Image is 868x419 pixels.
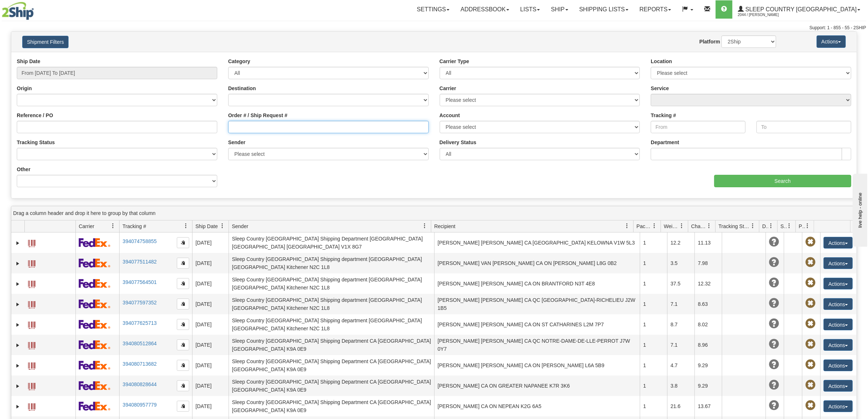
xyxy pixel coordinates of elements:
[79,299,110,308] img: 2 - FedEx
[637,223,652,230] span: Packages
[122,381,156,387] a: 394080828644
[177,237,189,248] button: Copy to clipboard
[14,301,22,308] a: Expand
[17,112,53,119] label: Reference / PO
[640,232,667,253] td: 1
[817,35,846,48] button: Actions
[824,400,853,412] button: Actions
[651,85,669,92] label: Service
[694,294,722,314] td: 8.63
[703,220,715,232] a: Charge filter column settings
[434,253,640,273] td: [PERSON_NAME] VAN [PERSON_NAME] CA ON [PERSON_NAME] L8G 0B2
[769,319,779,329] span: Unknown
[440,112,460,119] label: Account
[14,342,22,349] a: Expand
[805,278,816,288] span: Pickup Not Assigned
[2,25,866,31] div: Support: 1 - 855 - 55 - 2SHIP
[769,278,779,288] span: Unknown
[11,206,857,220] div: grid grouping header
[177,258,189,269] button: Copy to clipboard
[434,396,640,416] td: [PERSON_NAME] CA ON NEPEAN K2G 6A5
[229,355,434,376] td: Sleep Country [GEOGRAPHIC_DATA] Shipping Department CA [GEOGRAPHIC_DATA] [GEOGRAPHIC_DATA] K9A 0E9
[434,273,640,294] td: [PERSON_NAME] [PERSON_NAME] CA ON BRANTFORD N3T 4E8
[719,223,750,230] span: Tracking Status
[769,400,779,411] span: Unknown
[805,400,816,411] span: Pickup Not Assigned
[805,380,816,390] span: Pickup Not Assigned
[434,335,640,355] td: [PERSON_NAME] [PERSON_NAME] CA QC NOTRE-DAME-DE-LLE-PERROT J7W 0Y7
[434,232,640,253] td: [PERSON_NAME] [PERSON_NAME] CA [GEOGRAPHIC_DATA] KELOWNA V1W 5L3
[22,36,69,48] button: Shipment Filters
[694,273,722,294] td: 12.32
[28,318,35,330] a: Label
[765,220,777,232] a: Delivery Status filter column settings
[769,298,779,308] span: Unknown
[651,139,679,146] label: Department
[824,339,853,351] button: Actions
[17,58,40,65] label: Ship Date
[621,220,633,232] a: Recipient filter column settings
[122,238,156,244] a: 394074758855
[640,396,667,416] td: 1
[122,402,156,408] a: 394080957779
[14,362,22,369] a: Expand
[744,6,857,12] span: Sleep Country [GEOGRAPHIC_DATA]
[440,139,476,146] label: Delivery Status
[177,380,189,391] button: Copy to clipboard
[769,360,779,370] span: Unknown
[651,121,746,133] input: From
[640,294,667,314] td: 1
[229,376,434,396] td: Sleep Country [GEOGRAPHIC_DATA] Shipping Department CA [GEOGRAPHIC_DATA] [GEOGRAPHIC_DATA] K9A 0E9
[192,314,229,335] td: [DATE]
[228,139,245,146] label: Sender
[180,220,192,232] a: Tracking # filter column settings
[434,355,640,376] td: [PERSON_NAME] [PERSON_NAME] CA ON [PERSON_NAME] L6A 5B9
[17,139,55,146] label: Tracking Status
[192,376,229,396] td: [DATE]
[228,112,288,119] label: Order # / Ship Request #
[738,11,793,19] span: 2044 / [PERSON_NAME]
[799,223,805,230] span: Pickup Status
[434,314,640,335] td: [PERSON_NAME] [PERSON_NAME] CA ON ST CATHARINES L2M 7P7
[79,279,110,288] img: 2 - FedEx
[434,294,640,314] td: [PERSON_NAME] [PERSON_NAME] CA QC [GEOGRAPHIC_DATA]-RICHELIEU J2W 1B5
[177,299,189,310] button: Copy to clipboard
[801,220,814,232] a: Pickup Status filter column settings
[694,253,722,273] td: 7.98
[664,223,679,230] span: Weight
[28,298,35,310] a: Label
[14,403,22,410] a: Expand
[28,380,35,391] a: Label
[781,223,787,230] span: Shipment Issues
[122,300,156,305] a: 394077597352
[434,376,640,396] td: [PERSON_NAME] CA ON GREATER NAPANEE K7R 3K6
[651,112,676,119] label: Tracking #
[667,273,694,294] td: 37.5
[216,220,229,232] a: Ship Date filter column settings
[14,280,22,288] a: Expand
[229,396,434,416] td: Sleep Country [GEOGRAPHIC_DATA] Shipping Department CA [GEOGRAPHIC_DATA] [GEOGRAPHIC_DATA] K9A 0E9
[640,335,667,355] td: 1
[651,58,672,65] label: Location
[28,339,35,350] a: Label
[824,319,853,330] button: Actions
[419,220,431,232] a: Sender filter column settings
[177,339,189,350] button: Copy to clipboard
[192,232,229,253] td: [DATE]
[824,237,853,249] button: Actions
[805,319,816,329] span: Pickup Not Assigned
[177,360,189,371] button: Copy to clipboard
[192,396,229,416] td: [DATE]
[232,223,248,230] span: Sender
[667,335,694,355] td: 7.1
[545,0,573,19] a: Ship
[762,223,768,230] span: Delivery Status
[229,273,434,294] td: Sleep Country [GEOGRAPHIC_DATA] Shipping department [GEOGRAPHIC_DATA] [GEOGRAPHIC_DATA] Kitchener...
[229,294,434,314] td: Sleep Country [GEOGRAPHIC_DATA] Shipping department [GEOGRAPHIC_DATA] [GEOGRAPHIC_DATA] Kitchener...
[122,259,156,265] a: 394077511482
[769,380,779,390] span: Unknown
[700,38,720,45] label: Platform
[694,232,722,253] td: 11.13
[515,0,545,19] a: Lists
[440,85,456,92] label: Carrier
